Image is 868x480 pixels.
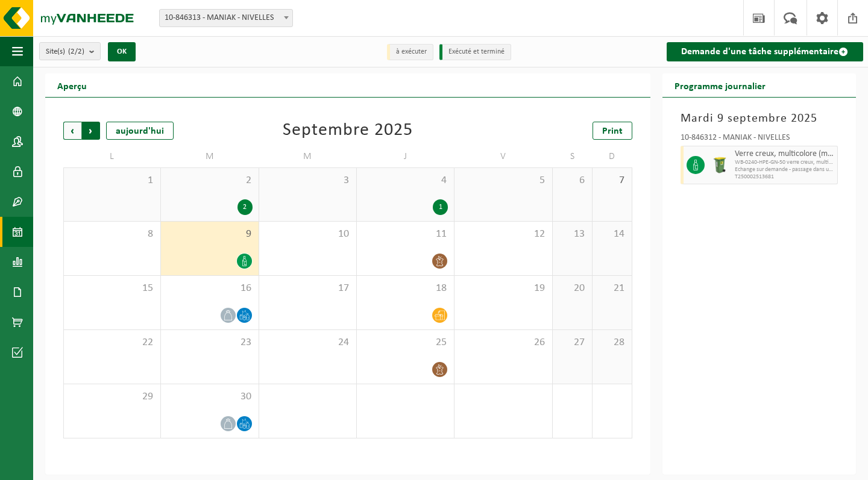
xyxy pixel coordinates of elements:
[599,336,626,349] span: 28
[70,336,154,349] span: 22
[387,44,433,60] li: à exécuter
[735,166,834,173] span: Echange sur demande - passage dans une tournée fixe (traitement inclus)
[82,122,100,140] span: Suivant
[599,228,626,241] span: 14
[681,134,838,146] div: 10-846312 - MANIAK - NIVELLES
[283,122,413,140] div: Septembre 2025
[363,174,448,187] span: 4
[265,228,350,241] span: 10
[553,146,593,167] td: S
[461,282,546,295] span: 19
[363,336,448,349] span: 25
[681,110,838,128] h3: Mardi 9 septembre 2025
[735,173,834,181] span: T250002513681
[711,156,729,174] img: WB-0240-HPE-GN-50
[735,149,834,159] span: Verre creux, multicolore (ménager)
[593,146,632,167] td: D
[363,282,448,295] span: 18
[70,282,154,295] span: 15
[167,228,252,241] span: 9
[461,228,546,241] span: 12
[602,126,623,136] span: Print
[63,146,161,167] td: L
[599,174,626,187] span: 7
[237,199,253,215] div: 2
[265,282,350,295] span: 17
[461,174,546,187] span: 5
[363,228,448,241] span: 11
[46,43,84,61] span: Site(s)
[167,174,252,187] span: 2
[439,44,511,60] li: Exécuté et terminé
[599,282,626,295] span: 21
[167,336,252,349] span: 23
[461,336,546,349] span: 26
[45,73,99,97] h2: Aperçu
[265,336,350,349] span: 24
[433,199,448,215] div: 1
[593,122,632,140] a: Print
[167,390,252,404] span: 30
[39,42,101,60] button: Site(s)(2/2)
[559,336,586,349] span: 27
[63,122,81,140] span: Précédent
[454,146,552,167] td: V
[559,228,586,241] span: 13
[559,174,586,187] span: 6
[357,146,454,167] td: J
[161,146,259,167] td: M
[108,42,136,61] button: OK
[662,73,778,97] h2: Programme journalier
[265,174,350,187] span: 3
[70,174,154,187] span: 1
[559,282,586,295] span: 20
[167,282,252,295] span: 16
[70,390,154,404] span: 29
[159,9,293,27] span: 10-846313 - MANIAK - NIVELLES
[259,146,357,167] td: M
[667,42,863,61] a: Demande d'une tâche supplémentaire
[735,159,834,166] span: WB-0240-HPE-GN-50 verre creux, multicolore (ménager)
[70,228,154,241] span: 8
[68,48,84,55] count: (2/2)
[160,10,292,26] span: 10-846313 - MANIAK - NIVELLES
[106,122,174,140] div: aujourd'hui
